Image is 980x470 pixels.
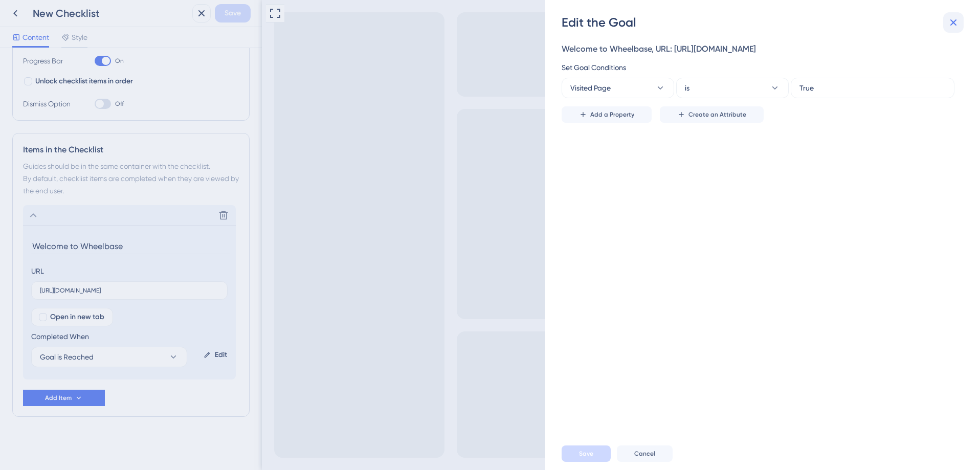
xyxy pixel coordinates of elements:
button: Cancel [617,445,673,462]
div: Set Goal Conditions [562,61,957,74]
button: Create an Attribute [660,106,764,123]
span: Cancel [634,450,655,458]
span: is [685,82,689,94]
button: Add a Property [562,106,652,123]
div: Welcome to Wheelbase, URL: [URL][DOMAIN_NAME] [562,43,957,55]
input: Type the value... [799,82,946,94]
span: Live Preview [665,383,700,391]
div: Get Started [655,405,700,415]
button: Save [562,445,611,462]
span: Add a Property [590,110,634,119]
span: Visited Page [570,82,611,94]
div: Open Get Started checklist [647,401,708,419]
span: Save [579,450,593,458]
button: is [676,78,789,98]
div: Edit the Goal [562,14,966,31]
span: Create an Attribute [688,110,746,119]
button: Visited Page [562,78,674,98]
